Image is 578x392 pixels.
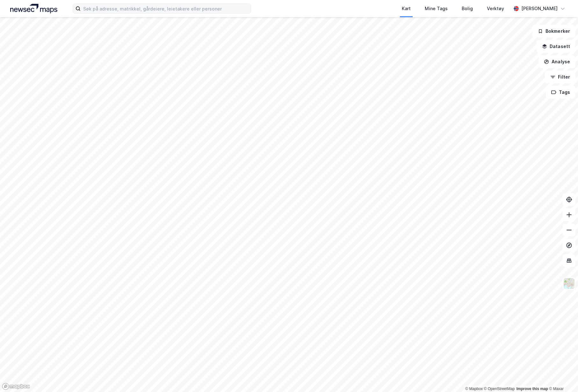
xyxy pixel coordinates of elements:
div: Mine Tags [425,5,448,12]
div: Bolig [462,5,473,12]
div: Verktøy [487,5,504,12]
div: [PERSON_NAME] [521,5,558,12]
img: logo.a4113a55bc3d86da70a041830d287a7e.svg [10,4,57,13]
iframe: Chat Widget [546,361,578,392]
div: Kart [402,5,411,12]
input: Søk på adresse, matrikkel, gårdeiere, leietakere eller personer [81,4,251,13]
